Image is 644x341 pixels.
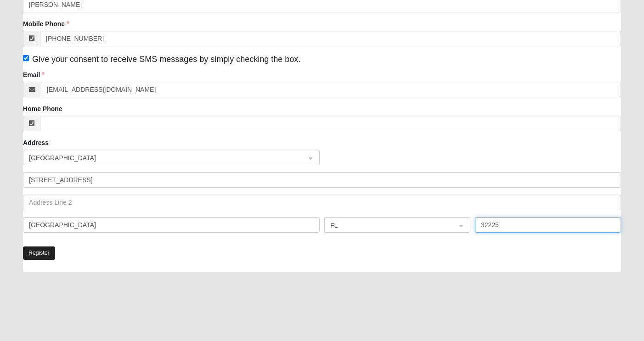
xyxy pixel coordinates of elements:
span: United States [29,153,297,163]
label: Mobile Phone [23,19,69,28]
input: Give your consent to receive SMS messages by simply checking the box. [23,55,29,61]
button: Register [23,246,55,260]
span: FL [330,220,448,230]
span: Give your consent to receive SMS messages by simply checking the box. [32,55,300,64]
input: Zip [475,217,621,233]
label: Email [23,70,45,79]
label: Address [23,138,49,147]
input: City [23,217,320,233]
input: Address Line 1 [23,172,621,188]
input: Address Line 2 [23,195,621,210]
label: Home Phone [23,104,62,113]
